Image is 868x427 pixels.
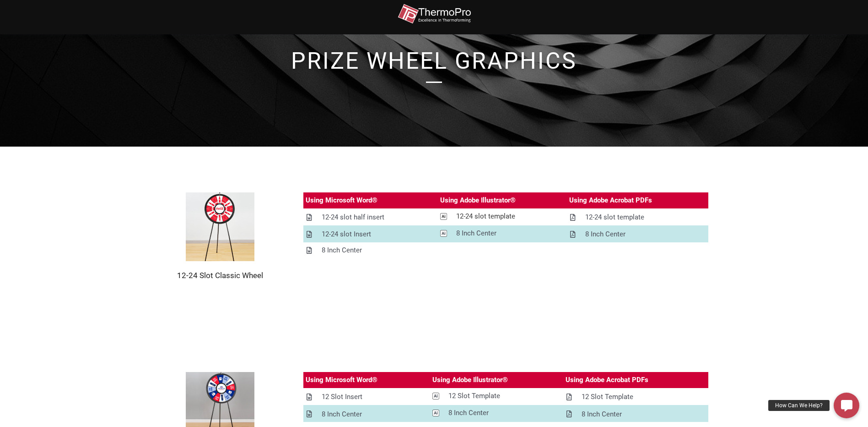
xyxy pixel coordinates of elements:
[322,229,371,240] div: 12-24 slot Insert
[306,374,377,386] div: Using Microsoft Word®
[582,409,622,420] div: 8 Inch Center
[585,212,644,223] div: 12-24 slot template
[563,406,708,422] a: 8 Inch Center
[303,242,438,258] a: 8 Inch Center
[448,407,489,419] div: 8 Inch Center
[563,389,708,405] a: 12 Slot Template
[438,225,567,241] a: 8 Inch Center
[456,228,496,239] div: 8 Inch Center
[303,389,430,405] a: 12 Slot Insert
[398,4,471,24] img: thermopro-logo-non-iso
[567,209,708,225] a: 12-24 slot template
[456,211,515,222] div: 12-24 slot template
[303,406,430,422] a: 8 Inch Center
[569,195,652,206] div: Using Adobe Acrobat PDFs
[303,226,438,242] a: 12-24 slot Insert
[322,245,362,256] div: 8 Inch Center
[582,391,633,403] div: 12 Slot Template
[567,226,708,242] a: 8 Inch Center
[566,374,648,386] div: Using Adobe Acrobat PDFs
[432,374,508,386] div: Using Adobe Illustrator®
[173,49,695,72] h1: prize Wheel Graphics
[440,195,516,206] div: Using Adobe Illustrator®
[448,390,500,402] div: 12 Slot Template
[430,388,563,404] a: 12 Slot Template
[430,405,563,421] a: 8 Inch Center
[306,195,377,206] div: Using Microsoft Word®
[160,270,280,280] h2: 12-24 Slot Classic Wheel
[585,229,625,240] div: 8 Inch Center
[322,212,384,223] div: 12-24 slot half insert
[303,209,438,225] a: 12-24 slot half insert
[438,208,567,224] a: 12-24 slot template
[322,409,362,420] div: 8 Inch Center
[322,391,362,403] div: 12 Slot Insert
[834,393,859,418] a: How Can We Help?
[768,400,830,411] div: How Can We Help?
